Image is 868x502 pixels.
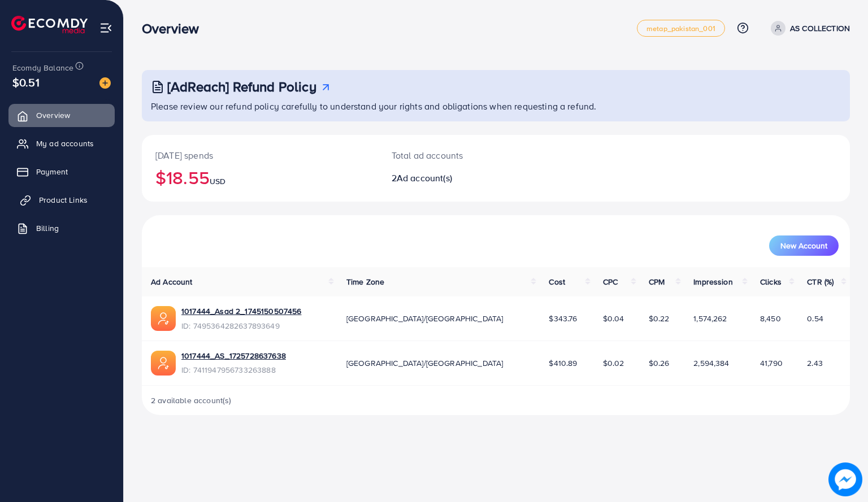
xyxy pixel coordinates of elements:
span: Payment [36,166,68,177]
button: New Account [769,235,839,256]
span: $0.51 [12,74,40,90]
a: Billing [8,217,115,239]
span: Ecomdy Balance [12,62,73,73]
h2: 2 [392,173,541,184]
span: $0.04 [603,313,624,324]
p: [DATE] spends [155,149,364,162]
span: New Account [780,242,827,250]
span: Ad Account [151,276,193,287]
span: My ad accounts [36,138,94,149]
h3: [AdReach] Refund Policy [167,78,316,95]
a: 1017444_Asad 2_1745150507456 [181,305,301,317]
span: 41,790 [760,357,783,369]
span: CTR (%) [807,276,834,287]
span: Impression [693,276,733,287]
a: My ad accounts [8,132,115,155]
span: 2 available account(s) [151,395,232,406]
span: [GEOGRAPHIC_DATA]/[GEOGRAPHIC_DATA] [346,357,504,369]
a: Product Links [8,189,115,211]
span: CPC [603,276,618,287]
a: Payment [8,160,115,183]
span: $410.89 [549,357,577,369]
a: metap_pakistan_001 [637,20,725,37]
span: $0.02 [603,357,624,369]
p: Please review our refund policy carefully to understand your rights and obligations when requesti... [151,99,843,113]
p: AS COLLECTION [790,21,850,35]
span: Billing [36,222,59,234]
img: logo [11,16,88,33]
span: 2.43 [807,357,823,369]
img: menu [99,21,112,34]
span: [GEOGRAPHIC_DATA]/[GEOGRAPHIC_DATA] [346,313,504,324]
span: $0.22 [649,313,670,324]
a: Overview [8,104,115,126]
img: image [99,77,111,89]
span: $0.26 [649,357,670,369]
span: Time Zone [346,276,384,287]
img: ic-ads-acc.e4c84228.svg [151,306,176,331]
a: 1017444_AS_1725728637638 [181,350,286,361]
span: metap_pakistan_001 [646,25,715,32]
span: CPM [649,276,665,287]
img: image [829,463,862,496]
span: Ad account(s) [397,172,452,184]
span: 1,574,262 [693,313,727,324]
span: Clicks [760,276,782,287]
span: Product Links [39,194,88,206]
span: ID: 7411947956733263888 [181,364,286,376]
span: Cost [549,276,565,287]
span: ID: 7495364282637893649 [181,320,301,331]
a: AS COLLECTION [766,21,850,36]
span: Overview [36,110,70,121]
span: USD [210,176,225,187]
span: $343.76 [549,313,577,324]
h2: $18.55 [155,167,364,188]
span: 8,450 [760,313,781,324]
span: 2,594,384 [693,357,729,369]
span: 0.54 [807,313,823,324]
img: ic-ads-acc.e4c84228.svg [151,351,176,376]
h3: Overview [142,20,208,37]
p: Total ad accounts [392,149,541,162]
